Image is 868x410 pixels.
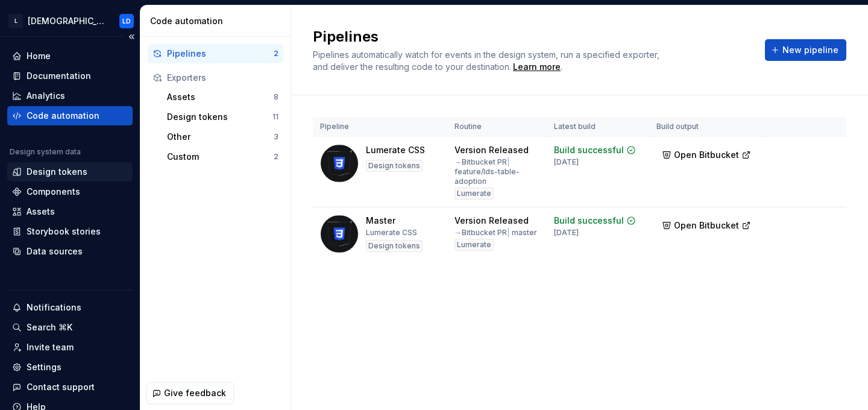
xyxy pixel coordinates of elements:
button: Give feedback [146,382,234,404]
a: Settings [7,358,133,377]
div: Code automation [150,15,286,27]
span: Open Bitbucket [674,219,739,232]
div: Notifications [27,301,81,314]
button: Design tokens11 [162,107,283,127]
button: Search ⌘K [7,318,133,337]
span: Open Bitbucket [674,149,739,161]
div: Data sources [27,245,83,257]
div: Storybook stories [27,225,101,238]
button: Custom2 [162,147,283,166]
a: Design tokens [7,162,133,181]
div: Documentation [27,70,91,82]
button: Other3 [162,127,283,147]
a: Code automation [7,106,133,125]
span: | [507,228,510,237]
a: Invite team [7,338,133,357]
span: | [507,157,510,166]
a: Learn more [513,61,561,73]
div: Lumerate [454,239,494,251]
div: Design tokens [27,166,87,178]
th: Latest build [547,117,649,137]
div: 11 [272,112,278,122]
button: Assets8 [162,87,283,107]
button: Pipelines2 [148,44,283,63]
div: [DATE] [554,228,579,238]
span: Pipelines automatically watch for events in the design system, run a specified exporter, and deli... [313,49,662,72]
div: Lumerate [454,188,494,200]
span: Give feedback [164,387,226,399]
a: Storybook stories [7,222,133,241]
button: New pipeline [765,39,846,61]
div: Assets [167,91,274,103]
div: → Bitbucket PR master [454,228,537,238]
div: Custom [167,151,274,163]
a: Documentation [7,66,133,86]
th: Pipeline [313,117,447,137]
div: Components [27,186,80,198]
div: Invite team [27,341,74,353]
div: Search ⌘K [27,321,72,333]
div: Code automation [27,110,99,122]
a: Components [7,182,133,201]
div: 8 [274,92,278,102]
div: Design tokens [366,240,423,252]
div: Pipelines [167,48,274,60]
a: Open Bitbucket [656,151,756,162]
a: Data sources [7,242,133,261]
a: Assets [7,202,133,221]
div: Contact support [27,381,95,393]
button: Open Bitbucket [656,215,756,236]
button: Collapse sidebar [123,28,140,45]
div: Lumerate CSS [366,144,425,156]
button: Open Bitbucket [656,144,756,166]
div: Build successful [554,215,624,227]
div: Settings [27,361,61,373]
div: Version Released [454,144,529,156]
div: Lumerate CSS [366,228,417,238]
a: Open Bitbucket [656,222,756,232]
div: Design tokens [167,111,272,123]
div: Build successful [554,144,624,156]
span: . [511,63,562,72]
div: 2 [274,49,278,58]
div: [DEMOGRAPHIC_DATA] [28,15,105,27]
a: Home [7,46,133,66]
div: L [8,14,23,28]
div: Design system data [10,147,81,157]
div: Master [366,215,395,227]
div: Home [27,50,51,62]
div: 2 [274,152,278,162]
div: [DATE] [554,157,579,167]
div: LD [122,16,131,26]
a: Analytics [7,86,133,106]
div: Assets [27,206,55,218]
div: Other [167,131,274,143]
button: Notifications [7,298,133,317]
div: Exporters [167,72,278,84]
div: Design tokens [366,160,423,172]
h2: Pipelines [313,27,750,46]
button: L[DEMOGRAPHIC_DATA]LD [2,8,137,34]
div: Version Released [454,215,529,227]
span: New pipeline [782,44,838,56]
div: 3 [274,132,278,142]
th: Build output [649,117,764,137]
th: Routine [447,117,547,137]
div: → Bitbucket PR feature/lds-table-adoption [454,157,540,186]
div: Analytics [27,90,65,102]
button: Contact support [7,377,133,397]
